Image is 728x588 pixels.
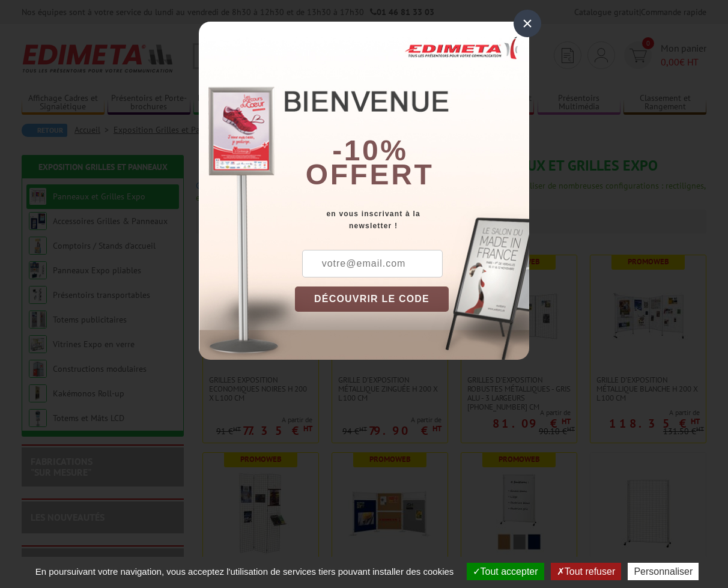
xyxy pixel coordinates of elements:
button: Tout accepter [467,563,544,580]
input: votre@email.com [302,250,443,277]
button: Tout refuser [551,563,621,580]
button: DÉCOUVRIR LE CODE [295,286,449,312]
div: × [514,10,541,37]
font: offert [306,159,434,190]
div: en vous inscrivant à la newsletter ! [295,208,529,232]
b: -10% [332,135,408,166]
span: En poursuivant votre navigation, vous acceptez l'utilisation de services tiers pouvant installer ... [29,566,460,577]
button: Personnaliser (fenêtre modale) [628,563,699,580]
